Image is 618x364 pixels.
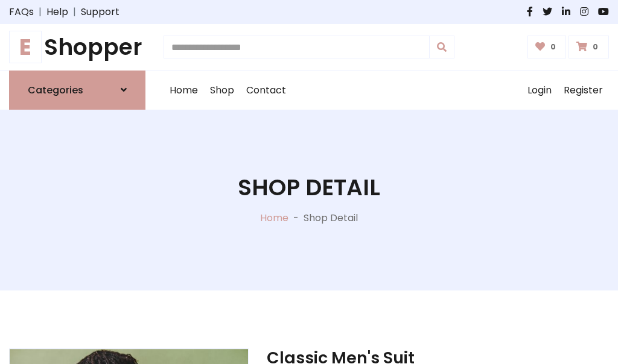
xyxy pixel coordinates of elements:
[9,31,42,63] span: E
[28,84,83,96] h6: Categories
[304,211,358,225] p: Shop Detail
[9,5,34,19] a: FAQs
[164,71,204,110] a: Home
[527,36,567,58] a: 0
[521,71,558,110] a: Login
[9,34,145,61] h1: Shopper
[558,71,609,110] a: Register
[569,36,609,58] a: 0
[204,71,240,110] a: Shop
[81,5,119,19] a: Support
[547,42,559,52] span: 0
[46,5,68,19] a: Help
[68,5,81,19] span: |
[240,71,292,110] a: Contact
[34,5,46,19] span: |
[288,211,304,225] p: -
[590,42,601,52] span: 0
[9,71,145,110] a: Categories
[9,34,145,61] a: EShopper
[260,211,288,225] a: Home
[238,174,380,201] h1: Shop Detail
